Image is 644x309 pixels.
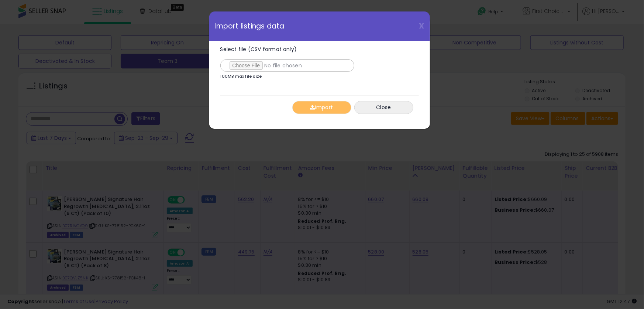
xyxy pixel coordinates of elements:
button: Import [292,101,351,114]
button: Close [354,101,413,114]
p: 100MB max file size [220,74,262,78]
span: Import listings data [215,23,285,30]
span: Select file (CSV format only) [220,46,297,53]
span: X [419,21,424,31]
